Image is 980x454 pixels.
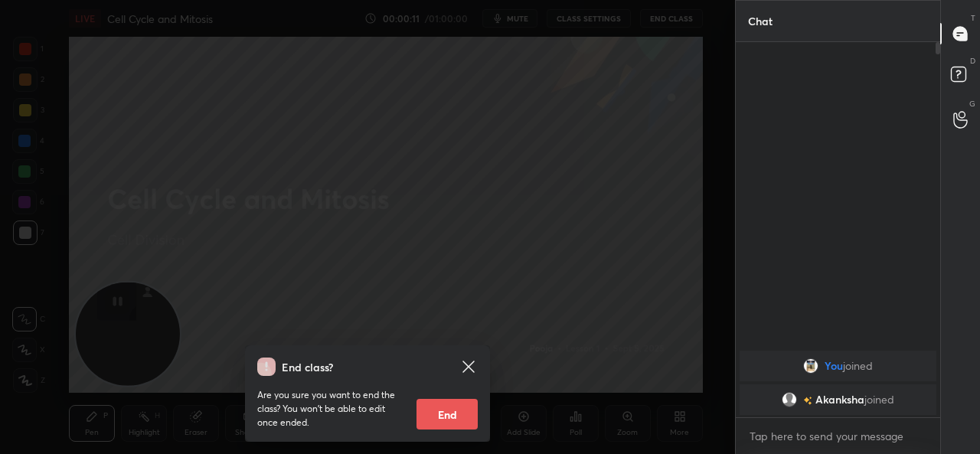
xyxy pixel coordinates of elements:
[843,360,873,372] span: joined
[815,394,864,406] span: Akanksha
[864,394,894,406] span: joined
[257,388,404,430] p: Are you sure you want to end the class? You won’t be able to edit once ended.
[971,12,975,24] p: T
[969,98,975,109] p: G
[282,359,333,375] h4: End class?
[416,399,478,430] button: End
[803,358,818,374] img: 31459aa75eb549e6a2d18725f0af8cdb.jpg
[825,360,843,372] span: You
[803,397,812,405] img: no-rating-badge.077c3623.svg
[736,1,785,41] p: Chat
[736,348,940,418] div: grid
[970,55,975,67] p: D
[782,392,797,407] img: default.png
